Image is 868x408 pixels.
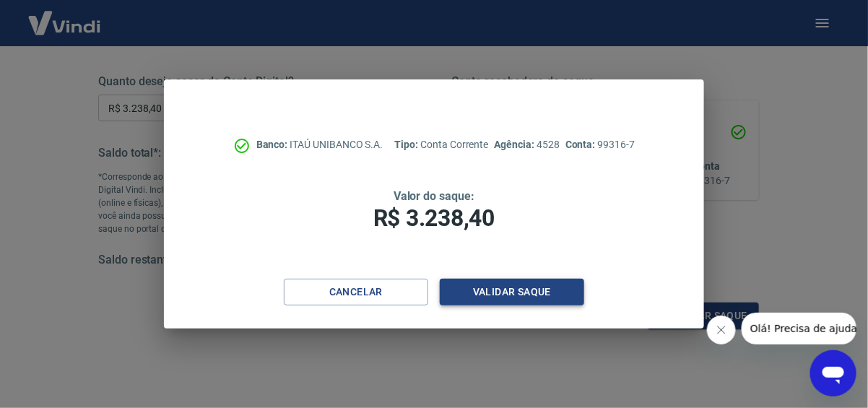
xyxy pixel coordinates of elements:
[810,350,856,396] iframe: Botão para abrir a janela de mensagens
[395,137,489,152] p: Conta Corrente
[256,139,290,150] span: Banco:
[495,139,537,150] span: Agência:
[495,137,560,152] p: 4528
[565,139,598,150] span: Conta:
[742,313,856,344] iframe: Mensagem da empresa
[565,137,635,152] p: 99316-7
[395,139,421,150] span: Tipo:
[256,137,383,152] p: ITAÚ UNIBANCO S.A.
[707,316,736,344] iframe: Fechar mensagem
[440,279,584,305] button: Validar saque
[9,10,121,22] span: Olá! Precisa de ajuda?
[284,279,428,305] button: Cancelar
[373,204,495,232] span: R$ 3.238,40
[394,189,474,203] span: Valor do saque:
